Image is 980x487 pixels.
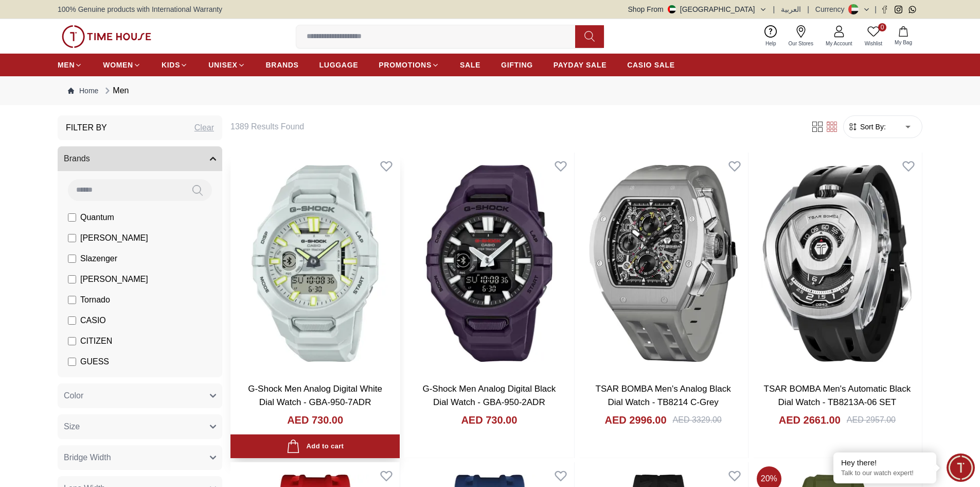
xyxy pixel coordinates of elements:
[848,122,886,132] button: Sort By:
[58,56,82,74] a: MEN
[773,4,775,14] span: |
[764,384,911,407] a: TSAR BOMBA Men's Automatic Black Dial Watch - TB8213A-06 SET
[194,122,214,134] div: Clear
[460,56,480,74] a: SALE
[58,445,222,470] button: Bridge Width
[208,60,237,70] span: UNISEX
[68,358,76,366] input: GUESS
[68,275,76,283] input: [PERSON_NAME]
[287,413,343,427] h4: AED 730.00
[319,56,359,74] a: LUGGAGE
[80,211,114,224] span: Quantum
[554,60,607,70] span: PAYDAY SALE
[673,414,722,426] div: AED 3329.00
[627,60,675,70] span: CASIO SALE
[102,85,129,97] div: Men
[64,451,111,464] span: Bridge Width
[847,414,896,426] div: AED 2957.00
[103,60,133,70] span: WOMEN
[103,56,141,74] a: WOMEN
[947,454,975,482] div: Chat Widget
[781,4,801,14] button: العربية
[908,6,916,13] a: Whatsapp
[875,4,877,14] span: |
[58,60,75,70] span: MEN
[68,213,76,222] input: Quantum
[841,469,929,478] p: Talk to our watch expert!
[64,153,90,165] span: Brands
[319,60,359,70] span: LUGGAGE
[80,294,110,306] span: Tornado
[80,253,117,265] span: Slazenger
[230,434,400,459] button: Add to cart
[627,56,675,74] a: CASIO SALE
[782,23,819,49] a: Our Stores
[890,39,916,46] span: My Bag
[230,153,400,374] img: G-Shock Men Analog Digital White Dial Watch - GBA-950-7ADR
[628,4,767,14] button: Shop From[GEOGRAPHIC_DATA]
[80,314,106,327] span: CASIO
[68,337,76,345] input: CITIZEN
[230,121,798,133] h6: 1389 Results Found
[379,60,432,70] span: PROMOTIONS
[807,4,809,14] span: |
[266,60,299,70] span: BRANDS
[80,273,148,286] span: [PERSON_NAME]
[501,56,533,74] a: GIFTING
[58,383,222,408] button: Color
[859,23,888,49] a: 0Wishlist
[266,56,299,74] a: BRANDS
[596,384,731,407] a: TSAR BOMBA Men's Analog Black Dial Watch - TB8214 C-Grey
[861,40,886,47] span: Wishlist
[554,56,607,74] a: PAYDAY SALE
[68,255,76,263] input: Slazenger
[895,6,902,13] a: Instagram
[759,23,782,49] a: Help
[62,25,151,48] img: ...
[785,40,817,47] span: Our Stores
[878,23,886,31] span: 0
[58,76,922,105] nav: Breadcrumb
[668,5,676,13] img: United Arab Emirates
[64,421,80,433] span: Size
[58,4,222,14] span: 100% Genuine products with International Warranty
[461,413,517,427] h4: AED 730.00
[80,376,111,389] span: ORIENT
[460,60,480,70] span: SALE
[779,413,841,427] h4: AED 2661.00
[162,60,180,70] span: KIDS
[379,56,439,74] a: PROMOTIONS
[68,296,76,304] input: Tornado
[208,56,245,74] a: UNISEX
[68,86,98,96] a: Home
[58,146,222,171] button: Brands
[858,122,886,132] span: Sort By:
[604,413,666,427] h4: AED 2996.00
[815,4,849,14] div: Currency
[58,414,222,439] button: Size
[64,390,83,402] span: Color
[287,440,344,454] div: Add to cart
[753,153,922,374] img: TSAR BOMBA Men's Automatic Black Dial Watch - TB8213A-06 SET
[80,356,109,368] span: GUESS
[422,384,556,407] a: G-Shock Men Analog Digital Black Dial Watch - GBA-950-2ADR
[579,153,748,374] img: TSAR BOMBA Men's Analog Black Dial Watch - TB8214 C-Grey
[404,153,574,374] img: G-Shock Men Analog Digital Black Dial Watch - GBA-950-2ADR
[822,40,857,47] span: My Account
[80,335,112,347] span: CITIZEN
[162,56,188,74] a: KIDS
[68,316,76,325] input: CASIO
[66,122,107,134] h3: Filter By
[80,232,148,244] span: [PERSON_NAME]
[501,60,533,70] span: GIFTING
[761,40,780,47] span: Help
[888,24,918,48] button: My Bag
[841,458,929,468] div: Hey there!
[68,234,76,242] input: [PERSON_NAME]
[881,6,888,13] a: Facebook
